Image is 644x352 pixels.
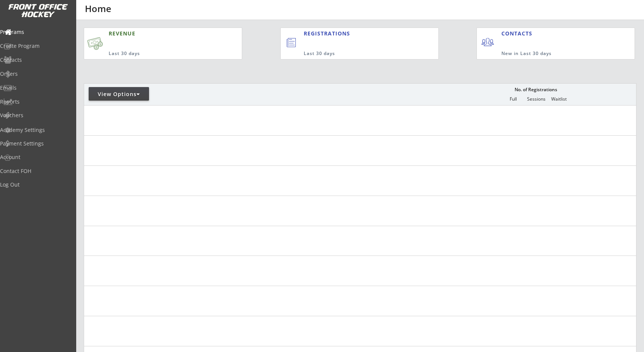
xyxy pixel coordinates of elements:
div: REGISTRATIONS [304,30,404,37]
div: Last 30 days [304,51,408,57]
div: Last 30 days [109,51,206,57]
div: No. of Registrations [512,87,559,92]
div: New in Last 30 days [501,51,600,57]
div: View Options [89,90,149,98]
div: CONTACTS [501,30,536,37]
div: Sessions [525,96,547,102]
div: Waitlist [547,96,570,102]
div: REVENUE [109,30,206,37]
div: Full [502,96,524,102]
